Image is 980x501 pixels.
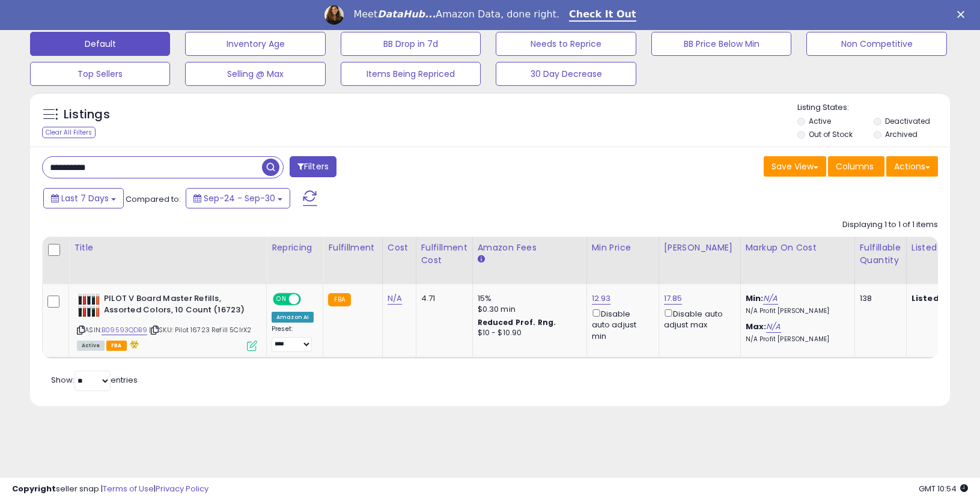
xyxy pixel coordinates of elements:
div: Meet Amazon Data, done right. [353,8,559,20]
a: N/A [388,293,402,305]
div: Cost [388,241,411,254]
strong: Copyright [12,483,56,494]
a: N/A [766,321,781,333]
b: Max: [746,321,767,332]
small: FBA [328,293,350,306]
div: $0.30 min [478,304,577,315]
a: Check It Out [569,8,636,22]
button: Last 7 Days [43,188,124,208]
p: N/A Profit [PERSON_NAME] [746,307,845,315]
th: The percentage added to the cost of goods (COGS) that forms the calculator for Min & Max prices. [740,237,854,284]
a: N/A [763,293,778,305]
span: | SKU: Pilot 16723 Refill 5ClrX2 [149,325,251,335]
button: Needs to Reprice [496,32,636,56]
button: Default [30,32,170,56]
div: 138 [860,293,897,304]
label: Deactivated [885,116,930,126]
span: FBA [106,341,127,351]
button: Items Being Repriced [341,62,481,86]
div: Preset: [272,325,314,352]
div: Min Price [592,241,654,254]
button: BB Drop in 7d [341,32,481,56]
button: Sep-24 - Sep-30 [186,188,290,208]
label: Active [809,116,831,126]
span: All listings currently available for purchase on Amazon [77,341,105,351]
span: Columns [836,160,874,172]
label: Out of Stock [809,129,853,139]
div: [PERSON_NAME] [664,241,735,254]
div: Fulfillment Cost [421,241,467,267]
div: Amazon Fees [478,241,582,254]
button: Inventory Age [185,32,325,56]
a: Terms of Use [103,483,154,494]
b: PILOT V Board Master Refills, Assorted Colors, 10 Count (16723) [104,293,250,318]
b: Reduced Prof. Rng. [478,317,556,327]
p: N/A Profit [PERSON_NAME] [746,335,845,344]
button: Actions [886,156,938,177]
h5: Listings [64,106,110,123]
span: Sep-24 - Sep-30 [204,192,275,204]
img: 41iWLZEy1tS._SL40_.jpg [77,293,101,317]
label: Archived [885,129,918,139]
div: $10 - $10.90 [478,328,577,338]
i: DataHub... [377,8,436,20]
button: Save View [764,156,826,177]
b: Min: [746,293,764,304]
i: hazardous material [127,340,139,348]
div: Displaying 1 to 1 of 1 items [842,219,938,231]
span: Last 7 Days [61,192,109,204]
img: Profile image for Georgie [324,5,344,25]
span: 2025-10-14 10:54 GMT [919,483,968,494]
button: Non Competitive [806,32,946,56]
button: Selling @ Max [185,62,325,86]
b: Listed Price: [912,293,966,304]
div: Repricing [272,241,318,254]
span: Show: entries [51,374,138,386]
div: Clear All Filters [42,127,96,138]
small: Amazon Fees. [478,254,485,265]
div: Amazon AI [272,312,314,323]
div: Title [74,241,261,254]
button: Top Sellers [30,62,170,86]
a: 17.85 [664,293,683,305]
a: 12.93 [592,293,611,305]
button: 30 Day Decrease [496,62,636,86]
div: 15% [478,293,577,304]
button: BB Price Below Min [651,32,791,56]
div: Markup on Cost [746,241,850,254]
a: Privacy Policy [156,483,208,494]
div: Disable auto adjust min [592,307,650,342]
span: Compared to: [126,193,181,205]
p: Listing States: [797,102,950,114]
button: Filters [290,156,336,177]
span: OFF [299,294,318,305]
div: Disable auto adjust max [664,307,731,330]
button: Columns [828,156,884,177]
div: Close [957,11,969,18]
div: Fulfillment [328,241,377,254]
div: 4.71 [421,293,463,304]
span: ON [274,294,289,305]
a: B09593QDB9 [102,325,147,335]
div: seller snap | | [12,484,208,495]
div: ASIN: [77,293,257,350]
div: Fulfillable Quantity [860,241,901,267]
